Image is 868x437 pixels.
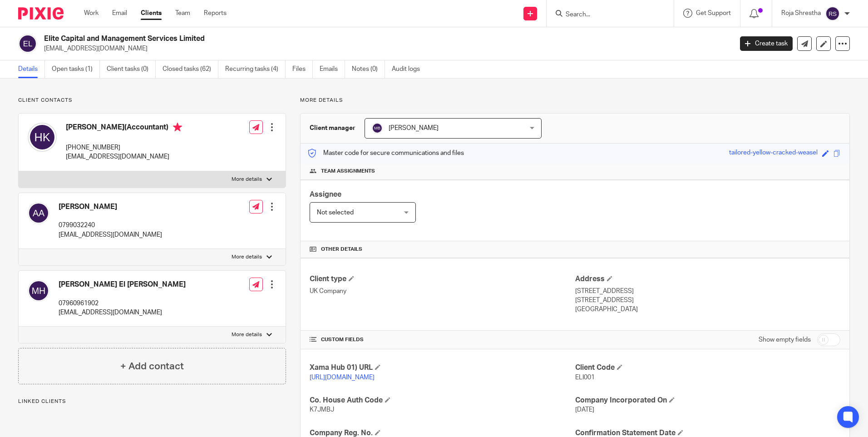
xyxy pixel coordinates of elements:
p: More details [232,331,262,338]
p: [STREET_ADDRESS] [575,287,840,296]
p: [PHONE_NUMBER] [66,143,182,152]
span: Other details [321,246,362,253]
h4: Company Incorporated On [575,396,840,405]
img: svg%3E [18,34,37,53]
p: More details [232,176,262,183]
span: Get Support [696,10,731,16]
div: tailored-yellow-cracked-weasel [729,148,818,159]
a: Emails [320,60,345,78]
a: [URL][DOMAIN_NAME] [310,374,375,381]
a: Recurring tasks (4) [225,60,286,78]
a: Email [112,9,127,18]
p: Linked clients [18,398,286,405]
span: K7JMBJ [310,407,334,413]
h4: Xama Hub 01) URL [310,363,575,372]
img: svg%3E [372,123,383,134]
p: More details [300,97,850,104]
img: svg%3E [28,202,49,224]
span: Team assignments [321,168,375,175]
a: Notes (0) [352,60,385,78]
h4: Client type [310,274,575,284]
span: Not selected [317,209,354,216]
input: Search [565,11,646,19]
p: UK Company [310,287,575,296]
img: Pixie [18,7,64,20]
a: Details [18,60,45,78]
a: Files [292,60,313,78]
p: Client contacts [18,97,286,104]
p: Master code for secure communications and files [307,149,464,158]
h4: CUSTOM FIELDS [310,336,575,343]
p: [EMAIL_ADDRESS][DOMAIN_NAME] [59,230,162,239]
a: Audit logs [392,60,427,78]
h4: Client Code [575,363,840,372]
h4: Address [575,274,840,284]
h4: [PERSON_NAME] El [PERSON_NAME] [59,280,186,289]
a: Open tasks (1) [52,60,100,78]
a: Clients [141,9,162,18]
a: Closed tasks (62) [163,60,218,78]
span: ELI001 [575,374,595,381]
span: [PERSON_NAME] [389,125,439,131]
img: svg%3E [825,6,840,21]
label: Show empty fields [759,335,811,344]
h2: Elite Capital and Management Services Limited [44,34,590,44]
h4: [PERSON_NAME] [59,202,162,212]
p: [STREET_ADDRESS] [575,296,840,305]
p: Roja Shrestha [781,9,821,18]
a: Create task [740,36,793,51]
h4: + Add contact [120,359,184,373]
a: Team [175,9,190,18]
p: 0799032240 [59,221,162,230]
i: Primary [173,123,182,132]
a: Client tasks (0) [107,60,156,78]
h4: Co. House Auth Code [310,396,575,405]
p: 07960961902 [59,299,186,308]
h4: [PERSON_NAME](Accountant) [66,123,182,134]
h3: Client manager [310,124,355,133]
p: [EMAIL_ADDRESS][DOMAIN_NAME] [66,152,182,161]
p: More details [232,253,262,261]
p: [GEOGRAPHIC_DATA] [575,305,840,314]
a: Reports [204,9,227,18]
p: [EMAIL_ADDRESS][DOMAIN_NAME] [59,308,186,317]
a: Work [84,9,99,18]
img: svg%3E [28,123,57,152]
img: svg%3E [28,280,49,302]
p: [EMAIL_ADDRESS][DOMAIN_NAME] [44,44,726,53]
span: Assignee [310,191,341,198]
span: [DATE] [575,407,594,413]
